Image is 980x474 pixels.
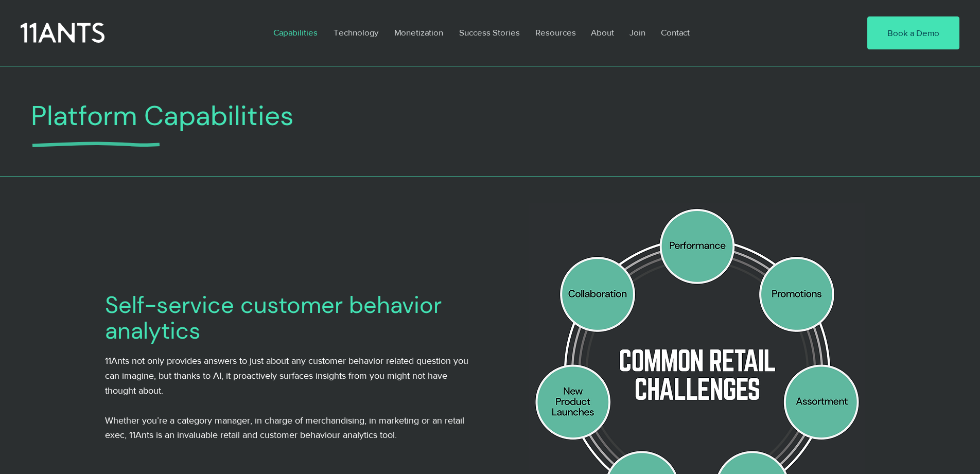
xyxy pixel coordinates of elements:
a: Success Stories [451,21,528,44]
p: Success Stories [454,21,525,44]
nav: Site [266,21,836,44]
span: Book a Demo [887,27,939,39]
p: Contact [656,21,695,44]
span: 11Ants not only provides answers to just about any customer behavior related question you can ima... [105,356,468,396]
a: About [583,21,622,44]
a: Contact [653,21,698,44]
p: Resources [530,21,581,44]
a: Join [622,21,653,44]
a: Technology [326,21,387,44]
span: Self-service customer behavior analytics [105,290,442,346]
p: Join [624,21,651,44]
span: Whether you’re a category manager, in charge of merchandising, in marketing or an retail exec, 11... [105,415,464,441]
span: Platform Capabilities [31,98,294,133]
a: Book a Demo [867,16,959,49]
a: Resources [528,21,583,44]
a: Monetization [387,21,451,44]
a: Capabilities [266,21,326,44]
p: Monetization [389,21,448,44]
p: About [586,21,619,44]
p: Capabilities [268,21,323,44]
p: Technology [328,21,383,44]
